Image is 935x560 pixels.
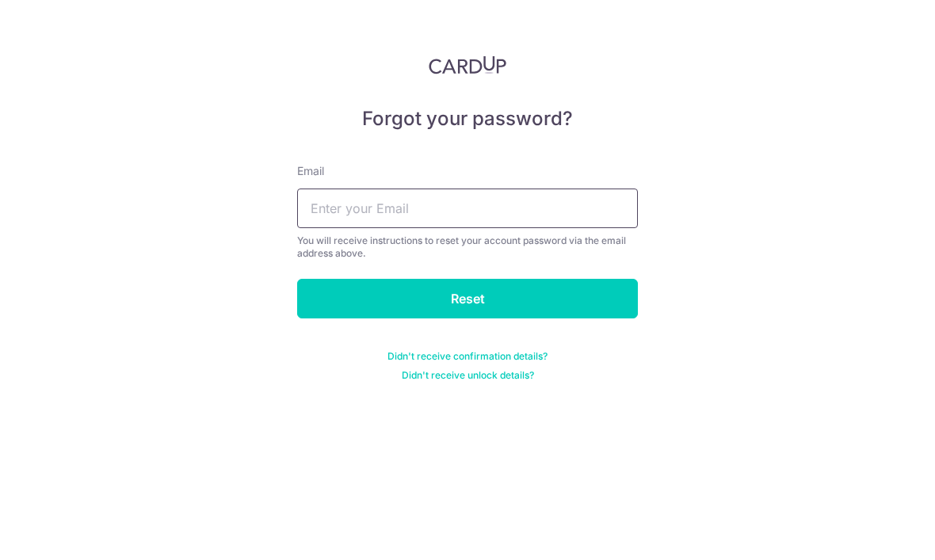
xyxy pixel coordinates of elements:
label: Email [297,163,324,179]
input: Enter your Email [297,189,638,228]
input: Reset [297,279,638,318]
h5: Forgot your password? [297,106,638,131]
img: CardUp Logo [429,55,506,74]
a: Didn't receive confirmation details? [387,350,548,363]
a: Didn't receive unlock details? [402,369,534,382]
div: You will receive instructions to reset your account password via the email address above. [297,234,638,260]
